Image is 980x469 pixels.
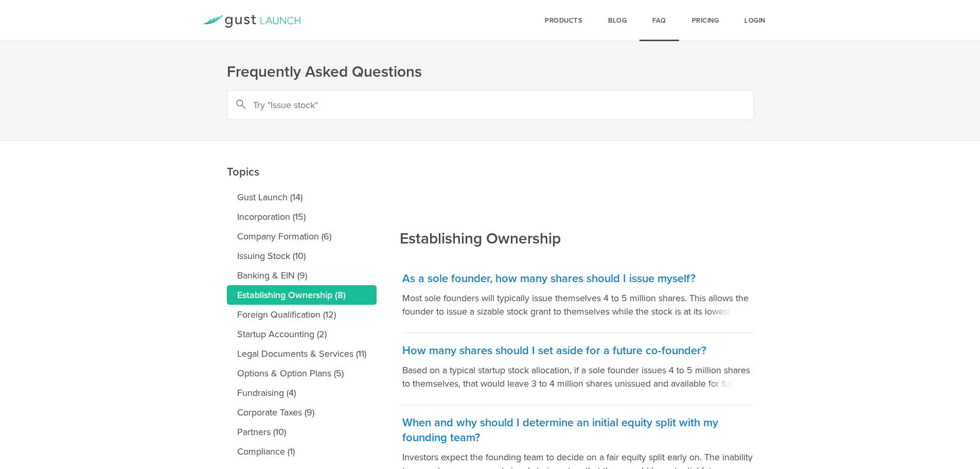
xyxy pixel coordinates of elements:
[227,246,377,266] a: Issuing Stock (10)
[402,261,754,333] a: As a sole founder, how many shares should I issue myself? Most sole founders will typically issue...
[227,422,377,442] a: Partners (10)
[402,291,754,318] p: Most sole founders will typically issue themselves 4 to 5 million shares. This allows the founder...
[402,271,754,286] h3: As a sole founder, how many shares should I issue myself?
[402,333,754,405] a: How many shares should I set aside for a future co-founder? Based on a typical startup stock allo...
[227,363,377,383] a: Options & Option Plans (5)
[227,305,377,324] a: Foreign Qualification (12)
[400,159,561,249] h2: Establishing Ownership
[227,344,377,363] a: Legal Documents & Services (11)
[227,442,377,461] a: Compliance (1)
[227,90,754,120] input: Try "Issue stock"
[227,207,377,227] a: Incorporation (15)
[402,343,754,358] h3: How many shares should I set aside for a future co-founder?
[227,403,377,422] a: Corporate Taxes (9)
[227,266,377,285] a: Banking & EIN (9)
[227,285,377,305] a: Establishing Ownership (8)
[227,324,377,344] a: Startup Accounting (2)
[402,363,754,390] p: Based on a typical startup stock allocation, if a sole founder issues 4 to 5 million shares to th...
[402,415,754,445] h3: When and why should I determine an initial equity split with my founding team?
[227,92,377,182] h2: Topics
[227,62,754,82] h1: Frequently Asked Questions
[227,383,377,403] a: Fundraising (4)
[227,187,377,207] a: Gust Launch (14)
[227,227,377,246] a: Company Formation (6)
